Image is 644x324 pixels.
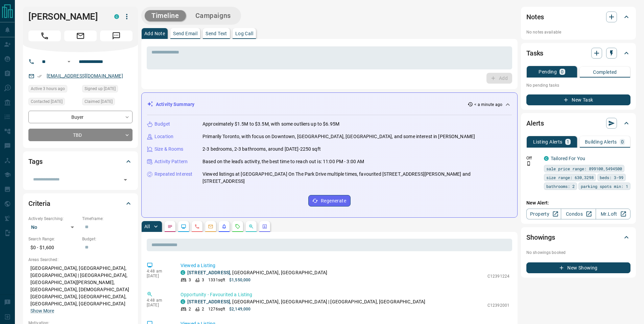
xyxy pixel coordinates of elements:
p: Completed [593,70,617,74]
p: Budget: [82,236,133,242]
p: < a minute ago [474,102,502,108]
div: condos.ca [181,299,185,304]
button: Open [65,58,73,66]
p: Budget [154,121,170,128]
p: All [144,224,150,229]
p: 4:48 am [147,298,170,303]
div: Tags [28,153,133,170]
a: Condos [561,209,596,219]
p: 2-3 bedrooms, 2-3 bathrooms, around [DATE]-2250 sqft [202,146,321,153]
div: condos.ca [181,270,185,275]
p: 1276 sqft [208,306,225,312]
p: $2,149,000 [229,306,251,312]
svg: Emails [208,224,213,229]
p: 2 [202,306,204,312]
p: 2 [189,306,191,312]
a: Mr.Loft [596,209,630,219]
p: 1 [567,139,569,144]
p: [GEOGRAPHIC_DATA], [GEOGRAPHIC_DATA], [GEOGRAPHIC_DATA] | [GEOGRAPHIC_DATA], [GEOGRAPHIC_DATA][PE... [28,263,133,317]
p: No showings booked [526,250,630,256]
button: Regenerate [308,195,351,207]
div: Activity Summary< a minute ago [147,98,512,111]
p: [DATE] [147,274,170,278]
span: size range: 630,3298 [546,174,594,181]
span: beds: 3-99 [600,174,623,181]
p: Based on the lead's activity, the best time to reach out is: 11:00 PM - 3:00 AM [202,158,364,165]
p: 4:48 am [147,269,170,274]
h2: Notes [526,12,544,22]
svg: Push Notification Only [526,161,531,166]
div: TBD [28,129,133,141]
h2: Alerts [526,118,544,129]
p: Send Email [173,31,197,36]
p: Location [154,133,173,140]
p: , [GEOGRAPHIC_DATA], [GEOGRAPHIC_DATA] | [GEOGRAPHIC_DATA], [GEOGRAPHIC_DATA] [187,298,425,305]
div: Wed Mar 01 2023 [82,98,133,107]
div: Buyer [28,111,133,123]
div: Notes [526,9,630,25]
span: Signed up [DATE] [85,85,116,92]
p: C12392001 [487,302,509,308]
p: Viewed listings at [GEOGRAPHIC_DATA] On The Park Drive multiple times, favourited [STREET_ADDRESS... [202,171,512,185]
span: parking spots min: 1 [581,183,628,190]
span: sale price range: 899100,5494500 [546,165,622,172]
button: New Showing [526,262,630,273]
a: [STREET_ADDRESS] [187,270,230,275]
button: Campaigns [189,10,238,21]
p: No notes available [526,29,630,35]
div: Sat Sep 13 2025 [28,85,79,94]
p: C12391224 [487,273,509,279]
p: Activity Pattern [154,158,188,165]
h2: Showings [526,232,555,243]
svg: Agent Actions [262,224,267,229]
div: No [28,222,79,233]
p: Activity Summary [156,101,194,108]
p: Actively Searching: [28,216,79,222]
p: Send Text [206,31,227,36]
svg: Email Verified [37,74,42,79]
p: New Alert: [526,199,630,207]
a: [STREET_ADDRESS] [187,299,230,304]
span: Claimed [DATE] [85,98,113,105]
h2: Tasks [526,48,543,59]
a: Tailored For You [551,156,585,161]
p: Building Alerts [585,139,617,144]
p: 0 [561,69,564,74]
p: , [GEOGRAPHIC_DATA], [GEOGRAPHIC_DATA] [187,269,327,276]
p: Size & Rooms [154,146,184,153]
h2: Criteria [28,198,50,209]
p: Primarily Toronto, with focus on Downtown, [GEOGRAPHIC_DATA], [GEOGRAPHIC_DATA], and some interes... [202,133,475,140]
div: Alerts [526,115,630,131]
svg: Calls [194,224,200,229]
svg: Lead Browsing Activity [181,224,186,229]
p: Approximately $1.5M to $3.5M, with some outliers up to $6.95M [202,121,339,128]
div: Criteria [28,195,133,212]
div: condos.ca [544,156,549,161]
p: Listing Alerts [533,139,563,144]
div: condos.ca [114,14,119,19]
span: Call [28,30,61,41]
span: Email [64,30,97,41]
p: No pending tasks [526,80,630,90]
p: Add Note [144,31,165,36]
p: Off [526,155,540,161]
button: New Task [526,94,630,105]
span: bathrooms: 2 [546,183,575,190]
span: Contacted [DATE] [31,98,63,105]
a: [EMAIL_ADDRESS][DOMAIN_NAME] [47,73,123,79]
p: Pending [539,69,557,74]
p: $1,550,000 [229,277,251,283]
p: Viewed a Listing [181,262,509,269]
svg: Opportunities [248,224,254,229]
p: [DATE] [147,303,170,307]
p: Opportunity - Favourited a Listing [181,291,509,298]
h2: Tags [28,156,42,167]
p: 0 [621,139,624,144]
button: Timeline [145,10,186,21]
p: 1331 sqft [208,277,225,283]
h1: [PERSON_NAME] [28,11,104,22]
div: Tasks [526,45,630,61]
a: Property [526,209,561,219]
span: Active 3 hours ago [31,85,65,92]
p: $0 - $1,600 [28,242,79,253]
